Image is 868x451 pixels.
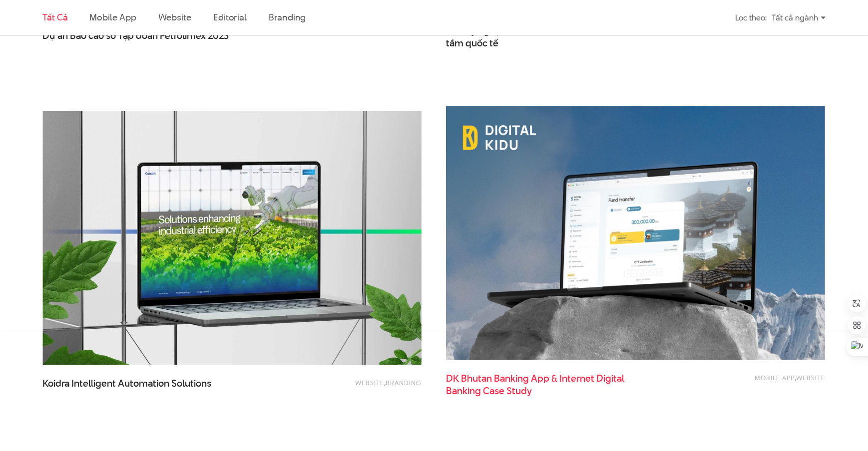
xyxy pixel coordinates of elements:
[118,377,169,391] span: Automation
[270,378,422,398] div: ,
[755,374,795,383] a: Mobile app
[106,29,116,42] span: số
[42,29,242,54] a: Dự án Báo cáo số Tập đoàn Petrolimex 2023
[208,29,229,42] span: 2023
[42,111,422,365] img: Koidra Thumbnail
[355,379,384,388] a: Website
[213,11,247,23] a: Editorial
[446,385,532,398] span: Banking Case Study
[158,11,191,23] a: Website
[71,377,116,391] span: Intelligent
[269,11,306,23] a: Branding
[446,373,646,398] span: DK Bhutan Banking App & Internet Digital
[446,37,498,50] span: tầm quốc tế
[446,24,646,49] span: Đưa kỹ nghệ facade của BM Windows vươn
[42,378,242,403] a: Koidra Intelligent Automation Solutions
[160,29,206,42] span: Petrolimex
[796,374,825,383] a: Website
[42,11,67,23] a: Tất cả
[57,29,68,42] span: án
[118,29,134,42] span: Tập
[772,9,826,26] div: Tất cả ngành
[673,373,825,393] div: ,
[386,379,422,388] a: Branding
[89,11,136,23] a: Mobile app
[446,24,646,49] a: Đưa kỹ nghệ facade của BM Windows vươntầm quốc tế
[42,377,69,391] span: Koidra
[446,373,646,398] a: DK Bhutan Banking App & Internet DigitalBanking Case Study
[42,29,55,42] span: Dự
[136,29,158,42] span: đoàn
[171,377,211,391] span: Solutions
[88,29,104,42] span: cáo
[735,9,767,26] div: Lọc theo:
[446,106,825,360] img: DK-Bhutan
[70,29,86,42] span: Báo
